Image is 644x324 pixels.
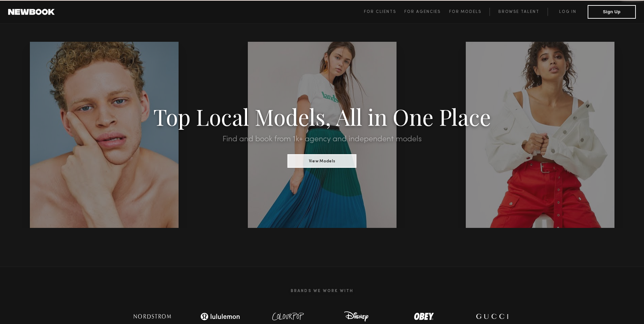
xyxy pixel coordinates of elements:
a: For Agencies [404,8,449,16]
a: Log in [548,8,588,16]
span: For Agencies [404,10,441,14]
img: logo-gucci.svg [470,310,514,323]
img: logo-lulu.svg [197,310,244,323]
img: logo-obey.svg [402,310,446,323]
span: For Clients [364,10,396,14]
a: For Models [449,8,490,16]
h1: Top Local Models, All in One Place [48,106,595,127]
button: Sign Up [588,5,636,19]
a: For Clients [364,8,404,16]
h2: Brands We Work With [118,281,526,302]
button: View Models [288,154,356,168]
a: View Models [288,157,356,164]
span: For Models [449,10,481,14]
h2: Find and book from 1k+ agency and independent models [48,135,595,143]
img: logo-nordstrom.svg [129,310,176,323]
a: Browse Talent [490,8,548,16]
img: logo-colour-pop.svg [266,310,310,323]
img: logo-disney.svg [334,310,378,323]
